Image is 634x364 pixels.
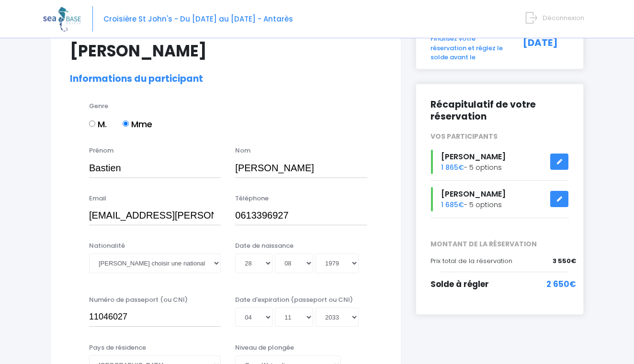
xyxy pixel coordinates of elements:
input: M. [89,121,95,127]
label: Email [89,194,106,203]
h2: Informations du participant [70,74,382,85]
span: MONTANT DE LA RÉSERVATION [423,239,576,249]
span: 1 685€ [441,200,464,210]
label: Nom [235,146,250,155]
div: - 5 options [423,150,576,174]
span: Croisière St John's - Du [DATE] au [DATE] - Antarès [103,14,293,24]
span: [PERSON_NAME] [441,151,506,162]
span: [PERSON_NAME] [441,188,506,199]
div: Finalisez votre réservation et réglez le solde avant le [423,34,512,62]
label: Numéro de passeport (ou CNI) [89,295,188,305]
h2: Récapitulatif de votre réservation [430,99,569,122]
span: 1 865€ [441,163,464,172]
label: Date d'expiration (passeport ou CNI) [235,295,353,305]
label: M. [89,118,107,131]
span: 2 650€ [546,278,576,291]
label: Prénom [89,146,113,155]
label: Genre [89,101,108,111]
div: - 5 options [423,187,576,211]
label: Niveau de plongée [235,343,294,353]
div: [DATE] [512,34,576,62]
span: Prix total de la réservation [430,256,512,265]
span: Déconnexion [543,13,584,22]
label: Pays de résidence [89,343,146,353]
h1: [PERSON_NAME] [70,42,382,60]
label: Mme [123,118,152,131]
input: Mme [123,121,129,127]
span: Solde à régler [430,278,489,290]
label: Téléphone [235,194,269,203]
div: VOS PARTICIPANTS [423,132,576,142]
label: Nationalité [89,241,125,251]
label: Date de naissance [235,241,294,251]
span: 3 550€ [553,256,576,266]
